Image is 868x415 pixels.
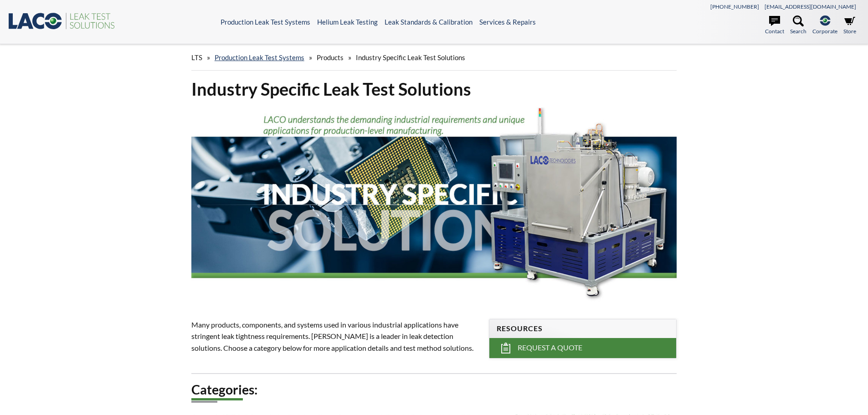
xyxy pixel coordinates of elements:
[191,108,677,302] img: Industry Specific Solutions header
[356,53,465,61] span: Industry Specific Leak Test Solutions
[790,15,806,36] a: Search
[385,18,473,26] a: Leak Standards & Calibration
[812,27,837,36] span: Corporate
[317,18,378,26] a: Helium Leak Testing
[765,3,856,10] a: [EMAIL_ADDRESS][DOMAIN_NAME]
[191,78,677,100] h1: Industry Specific Leak Test Solutions
[191,53,202,61] span: LTS
[191,45,677,71] div: » » »
[497,324,669,333] h4: Resources
[765,15,784,36] a: Contact
[221,18,310,26] a: Production Leak Test Systems
[489,338,676,358] a: Request a Quote
[710,3,759,10] a: [PHONE_NUMBER]
[518,343,582,353] span: Request a Quote
[843,15,856,36] a: Store
[215,53,304,61] a: Production Leak Test Systems
[317,53,344,61] span: Products
[479,18,536,26] a: Services & Repairs
[191,319,478,354] p: Many products, components, and systems used in various industrial applications have stringent lea...
[191,381,677,398] h2: Categories:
